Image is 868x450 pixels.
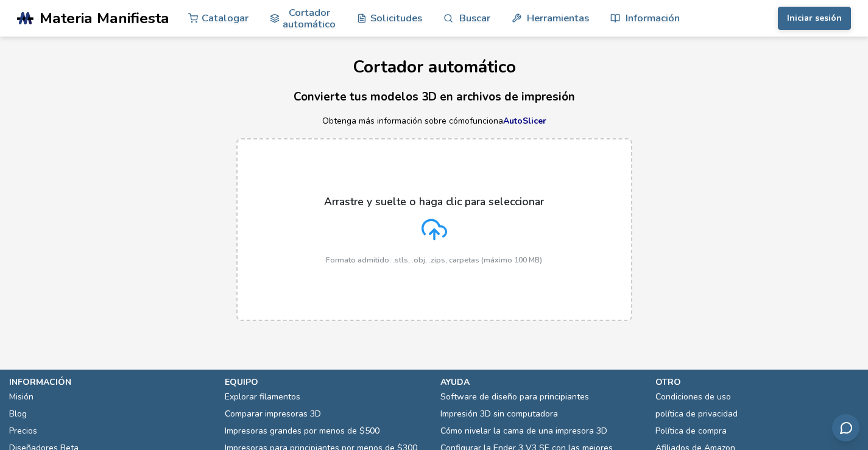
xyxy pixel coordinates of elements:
[9,376,71,388] font: información
[9,406,27,423] a: Blog
[655,425,727,437] font: Política de compra
[225,391,300,403] font: Explorar filamentos
[322,115,470,127] font: Obtenga más información sobre cómo
[655,408,738,420] font: política de privacidad
[626,11,680,25] font: Información
[655,406,738,423] a: política de privacidad
[9,425,37,437] font: Precios
[655,423,727,440] a: Política de compra
[370,11,422,25] font: Solicitudes
[440,388,589,406] a: Software de diseño para principiantes
[655,388,731,406] a: Condiciones de uso
[40,8,169,29] font: Materia Manifiesta
[527,11,589,25] font: Herramientas
[503,115,546,127] a: AutoSlicer
[655,391,731,403] font: Condiciones de uso
[225,423,379,440] a: Impresoras grandes por menos de $500
[440,391,589,403] font: Software de diseño para principiantes
[9,391,34,403] font: Misión
[225,425,379,437] font: Impresoras grandes por menos de $500
[832,414,859,441] button: Enviar comentarios por correo electrónico
[459,11,490,25] font: Buscar
[655,376,681,388] font: otro
[283,5,336,31] font: Cortador automático
[225,388,300,406] a: Explorar filamentos
[225,376,258,388] font: equipo
[324,194,544,209] font: Arrastre y suelte o haga clic para seleccionar
[440,408,558,420] font: Impresión 3D sin computadora
[353,55,516,79] font: Cortador automático
[787,12,842,24] font: Iniciar sesión
[9,423,37,440] a: Precios
[440,425,607,437] font: Cómo nivelar la cama de una impresora 3D
[225,406,321,423] a: Comparar impresoras 3D
[9,388,34,406] a: Misión
[778,7,851,30] button: Iniciar sesión
[202,11,249,25] font: Catalogar
[470,115,503,127] font: funciona
[326,255,542,265] font: Formato admitido: .stls, .obj, .zips, carpetas (máximo 100 MB)
[225,408,321,420] font: Comparar impresoras 3D
[294,89,575,105] font: Convierte tus modelos 3D en archivos de impresión
[9,408,27,420] font: Blog
[440,423,607,440] a: Cómo nivelar la cama de una impresora 3D
[440,406,558,423] a: Impresión 3D sin computadora
[440,376,470,388] font: ayuda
